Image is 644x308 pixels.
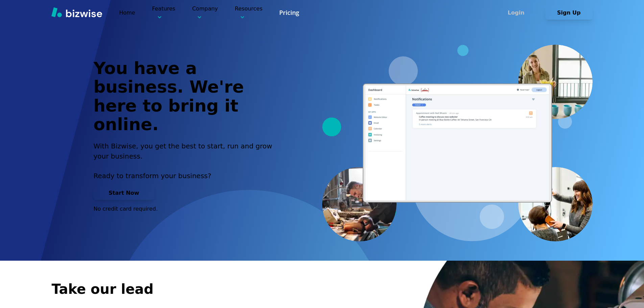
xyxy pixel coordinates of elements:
[192,5,218,21] p: Company
[51,7,102,17] img: Bizwise Logo
[545,6,593,20] button: Sign Up
[279,8,299,17] a: Pricing
[119,9,135,16] a: Home
[93,59,280,134] h1: You have a business. We're here to bring it online.
[235,5,263,21] p: Resources
[93,141,280,161] h2: With Bizwise, you get the best to start, run and grow your business.
[545,9,593,16] a: Sign Up
[93,186,154,200] button: Start Now
[51,280,558,298] h2: Take our lead
[493,9,545,16] a: Login
[93,171,280,181] p: Ready to transform your business?
[93,190,154,196] a: Start Now
[493,6,540,20] button: Login
[93,205,280,213] p: No credit card required.
[152,5,175,21] p: Features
